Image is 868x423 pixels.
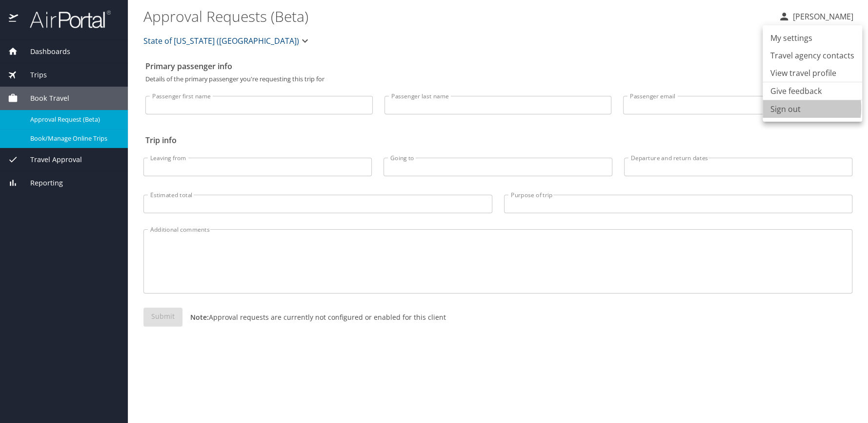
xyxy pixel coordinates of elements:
a: Travel agency contacts [763,47,862,64]
a: View travel profile [763,64,862,82]
a: My settings [763,29,862,47]
a: Give feedback [770,85,822,97]
li: Sign out [763,100,862,118]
